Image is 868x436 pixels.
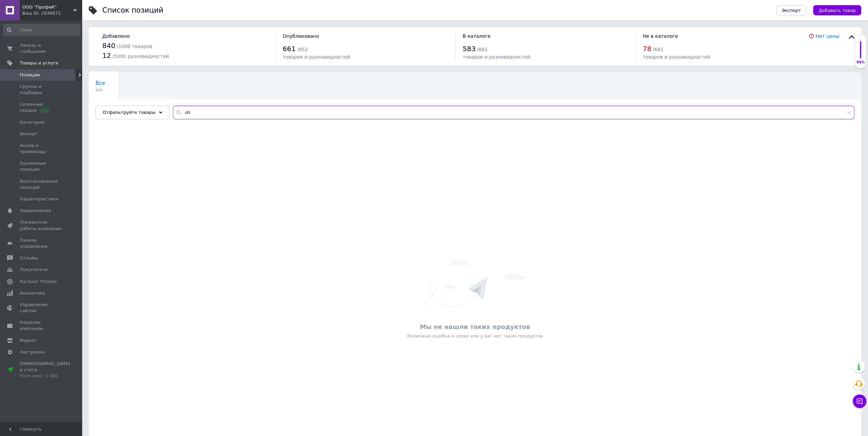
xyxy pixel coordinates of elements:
span: Заказы и сообщения [20,42,63,55]
span: товаров и разновидностей [643,54,710,60]
span: Не в каталоге [643,33,678,39]
span: Аналитика [20,290,45,296]
input: Поиск по названию позиции, артикулу и поисковым запросам [173,106,854,119]
span: / 5000 разновидностей [113,54,169,59]
span: Отфильтруйте товары [103,110,156,115]
span: Сезонные скидки [20,101,63,114]
span: / 1000 товаров [117,44,152,49]
span: Категории [20,119,45,125]
span: Удаленные позиции [20,160,63,172]
img: Ничего не найдено [424,259,526,307]
span: Отзывы [20,255,38,261]
span: Покупатели [20,267,48,273]
button: Добавить товар [813,5,861,15]
span: ООО "ПрофиК" [22,4,73,10]
span: Позиции [20,72,40,78]
span: Настройки [20,349,45,355]
span: Товары и услуги [20,60,58,66]
span: Импорт [20,131,38,137]
span: [DEMOGRAPHIC_DATA] и счета [20,361,70,379]
button: Чат с покупателем [853,394,866,408]
span: 840 [102,42,115,50]
span: 12 [102,51,111,60]
span: 583 [462,45,475,53]
span: Управление сайтом [20,302,63,314]
span: / 852 [297,47,308,52]
span: товаров и разновидностей [283,54,350,60]
span: Акции и промокоды [20,142,63,155]
span: Восстановление позиций [20,178,63,191]
span: Характеристики [20,196,58,202]
input: Поиск [3,24,80,36]
span: В каталоге [462,33,490,39]
div: Возможно ошибка в слове или у вас нет таких продуктов [92,333,858,339]
button: Экспорт [776,5,806,15]
span: Уведомления [20,208,51,214]
div: Ваш ID: 2936672 [22,10,82,16]
span: Панель управления [20,237,63,250]
span: Опубликовано [283,33,319,39]
a: Нет цены [815,33,839,39]
span: / 661 [653,47,663,52]
span: Спеццены [95,106,123,112]
span: Маркет [20,337,37,344]
span: Кошелек компании [20,319,63,332]
div: Мы не нашли таких продуктов [92,322,858,331]
span: Все [95,80,105,86]
span: / 661 [477,47,488,52]
span: Каталог ProSale [20,279,57,285]
div: Список позиций [102,7,163,14]
span: 840 [95,88,105,93]
span: Экспорт [782,8,801,13]
div: Prom микс 1 000 [20,373,70,379]
span: Добавить товар [819,8,856,13]
span: Группы и подборки [20,84,63,96]
span: Добавлено [102,33,130,39]
span: 78 [643,45,651,53]
span: Показатели работы компании [20,219,63,231]
span: 661 [283,45,296,53]
span: товаров и разновидностей [462,54,530,60]
div: 84% [855,60,866,65]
